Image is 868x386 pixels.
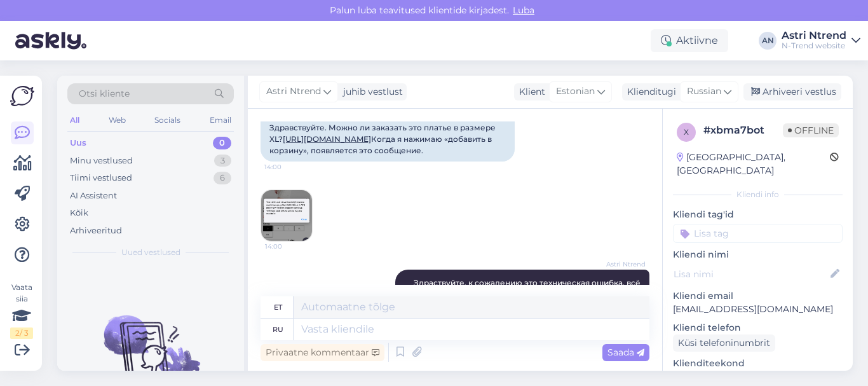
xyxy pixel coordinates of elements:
[782,31,846,41] div: Astri Ntrend
[70,137,86,149] div: Uus
[759,32,776,50] div: AN
[673,321,843,334] p: Kliendi telefon
[673,289,843,303] p: Kliendi email
[673,248,843,261] p: Kliendi nimi
[674,267,828,281] input: Lisa nimi
[266,85,321,99] span: Astri Ntrend
[687,85,721,99] span: Russian
[213,137,231,149] div: 0
[514,85,545,99] div: Klient
[79,87,130,100] span: Otsi kliente
[673,334,775,352] div: Küsi telefoninumbrit
[782,41,846,51] div: N-Trend website
[10,282,33,339] div: Vaata siia
[152,112,183,128] div: Socials
[703,123,783,138] div: # xbma7bot
[622,85,676,99] div: Klienditugi
[673,189,843,200] div: Kliendi info
[70,224,122,237] div: Arhiveeritud
[598,259,646,269] span: Astri Ntrend
[265,242,313,251] span: 14:00
[274,296,282,318] div: et
[684,127,689,137] span: x
[677,151,830,177] div: [GEOGRAPHIC_DATA], [GEOGRAPHIC_DATA]
[70,155,133,167] div: Minu vestlused
[207,112,234,128] div: Email
[509,4,538,16] span: Luba
[70,172,132,184] div: Tiimi vestlused
[106,112,128,128] div: Web
[607,347,644,358] span: Saada
[10,327,33,339] div: 2 / 3
[782,31,860,51] a: Astri NtrendN-Trend website
[261,344,384,361] div: Privaatne kommentaar
[10,86,34,106] img: Askly Logo
[783,123,839,137] span: Offline
[121,247,180,258] span: Uued vestlused
[414,278,642,310] span: Здраствуйте, к сожалению это техническая ошибка, всё исправить сможем только в [DATE]. Это платьt...
[273,319,283,340] div: ru
[261,190,312,241] img: Attachment
[214,172,231,184] div: 6
[283,134,371,144] a: [URL][DOMAIN_NAME]
[67,112,82,128] div: All
[214,155,231,167] div: 3
[70,207,88,219] div: Kõik
[743,83,841,100] div: Arhiveeri vestlus
[673,357,843,370] p: Klienditeekond
[264,162,312,172] span: 14:00
[556,85,595,99] span: Estonian
[673,303,843,316] p: [EMAIL_ADDRESS][DOMAIN_NAME]
[70,190,117,202] div: AI Assistent
[673,208,843,221] p: Kliendi tag'id
[338,85,403,99] div: juhib vestlust
[261,117,515,162] div: Здравствуйте. Можно ли заказать это платье в размере XL? Когда я нажимаю «добавить в корзину», по...
[651,29,728,52] div: Aktiivne
[673,224,843,243] input: Lisa tag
